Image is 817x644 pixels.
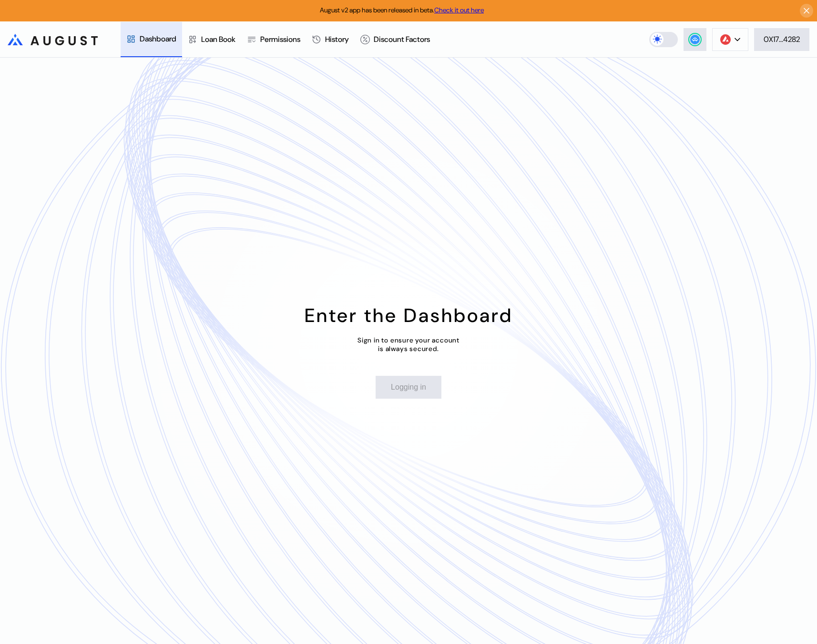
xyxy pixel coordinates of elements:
[306,22,355,57] a: History
[374,34,430,44] div: Discount Factors
[325,34,349,44] div: History
[764,34,800,44] div: 0X17...4282
[720,34,731,45] img: chain logo
[260,34,300,44] div: Permissions
[320,6,484,14] span: August v2 app has been released in beta.
[754,28,809,51] button: 0X17...4282
[305,303,513,328] div: Enter the Dashboard
[241,22,306,57] a: Permissions
[712,28,748,51] button: chain logo
[357,336,460,353] div: Sign in to ensure your account is always secured.
[121,22,182,57] a: Dashboard
[376,376,441,399] button: Logging in
[201,34,235,44] div: Loan Book
[434,6,484,14] a: Check it out here
[140,34,176,44] div: Dashboard
[182,22,241,57] a: Loan Book
[355,22,436,57] a: Discount Factors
